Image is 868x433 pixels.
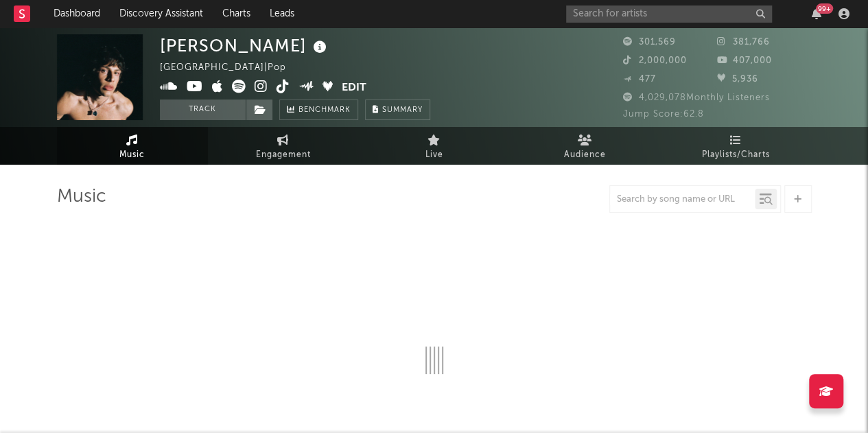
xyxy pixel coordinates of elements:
[382,106,423,114] span: Summary
[279,100,358,120] a: Benchmark
[342,80,366,97] button: Edit
[717,38,770,47] span: 381,766
[298,102,351,119] span: Benchmark
[816,3,833,14] div: 99 +
[510,127,661,165] a: Audience
[812,8,821,19] button: 99+
[717,75,758,84] span: 5,936
[425,147,443,163] span: Live
[623,110,704,119] span: Jump Score: 62.8
[160,60,302,76] div: [GEOGRAPHIC_DATA] | Pop
[623,56,687,65] span: 2,000,000
[610,194,755,205] input: Search by song name or URL
[119,147,145,163] span: Music
[623,38,676,47] span: 301,569
[359,127,510,165] a: Live
[566,5,772,23] input: Search for artists
[160,34,330,57] div: [PERSON_NAME]
[57,127,208,165] a: Music
[702,147,770,163] span: Playlists/Charts
[208,127,359,165] a: Engagement
[623,75,656,84] span: 477
[623,93,770,102] span: 4,029,078 Monthly Listeners
[365,100,430,120] button: Summary
[661,127,812,165] a: Playlists/Charts
[256,147,311,163] span: Engagement
[160,100,246,120] button: Track
[564,147,606,163] span: Audience
[717,56,772,65] span: 407,000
